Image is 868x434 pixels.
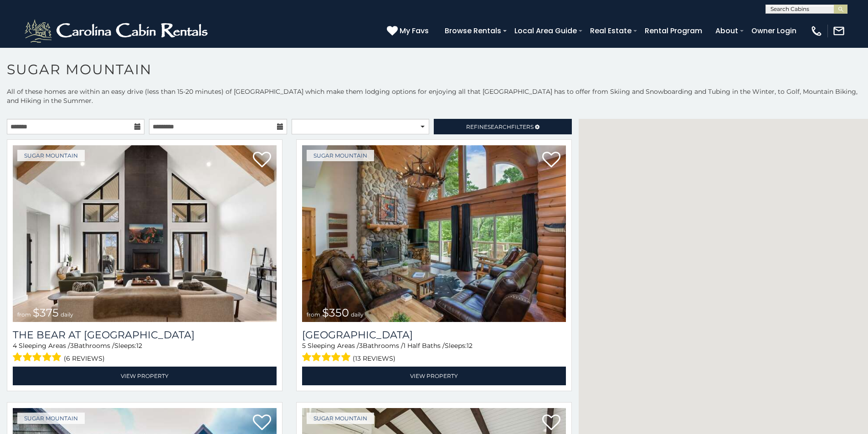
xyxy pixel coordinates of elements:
a: Add to favorites [253,151,271,170]
span: from [307,311,320,318]
a: Sugar Mountain [17,150,85,161]
a: from $375 daily [13,145,277,322]
span: 5 [302,342,306,350]
h3: Grouse Moor Lodge [302,329,566,341]
img: 1714398141_thumbnail.jpeg [302,145,566,322]
a: [GEOGRAPHIC_DATA] [302,329,566,341]
span: daily [61,311,73,318]
a: Add to favorites [542,151,560,170]
span: 4 [13,342,17,350]
a: View Property [13,367,277,385]
span: My Favs [400,25,429,36]
span: 12 [467,342,473,350]
a: Owner Login [747,23,801,39]
a: from $350 daily [302,145,566,322]
a: Sugar Mountain [17,413,85,424]
img: phone-regular-white.png [810,25,823,37]
a: About [711,23,743,39]
a: Sugar Mountain [307,150,374,161]
div: Sleeping Areas / Bathrooms / Sleeps: [13,341,277,364]
a: My Favs [387,25,431,37]
a: Add to favorites [253,414,271,433]
span: Search [488,123,511,130]
a: Rental Program [640,23,707,39]
img: 1714387646_thumbnail.jpeg [13,145,277,322]
a: Add to favorites [542,414,560,433]
a: Browse Rentals [440,23,506,39]
span: 1 Half Baths / [403,342,445,350]
a: Real Estate [586,23,636,39]
span: 3 [70,342,74,350]
span: from [17,311,31,318]
a: View Property [302,367,566,385]
span: $350 [322,306,349,319]
h3: The Bear At Sugar Mountain [13,329,277,341]
img: mail-regular-white.png [832,25,845,37]
div: Sleeping Areas / Bathrooms / Sleeps: [302,341,566,364]
span: 12 [136,342,142,350]
a: Local Area Guide [510,23,581,39]
a: RefineSearchFilters [434,119,571,134]
a: The Bear At [GEOGRAPHIC_DATA] [13,329,277,341]
span: 3 [359,342,363,350]
span: daily [351,311,364,318]
span: (13 reviews) [353,352,395,364]
span: (6 reviews) [64,352,105,364]
a: Sugar Mountain [307,413,374,424]
span: $375 [33,306,59,319]
img: White-1-2.png [23,17,212,45]
span: Refine Filters [466,123,534,130]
